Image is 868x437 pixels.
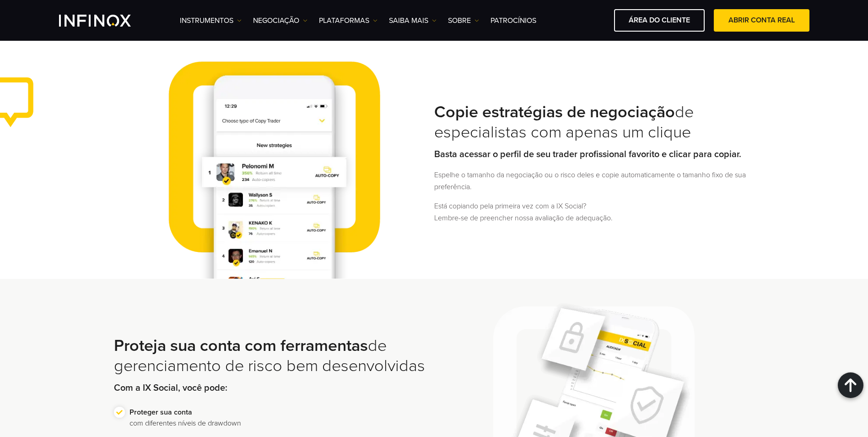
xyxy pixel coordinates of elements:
[114,336,434,376] h2: de gerenciamento de risco bem desenvolvidas
[253,15,307,26] a: NEGOCIAÇÃO
[491,15,536,26] a: Patrocínios
[448,15,479,26] a: SOBRE
[129,408,192,417] strong: Proteger sua conta
[434,201,755,224] p: Está copiando pela primeira vez com a IX Social? Lembre-se de preencher nossa avaliação de adequa...
[59,15,152,27] a: INFINOX Logo
[114,382,227,393] strong: Com a IX Social, você pode:
[129,407,241,429] p: com diferentes níveis de drawdown
[180,15,242,26] a: Instrumentos
[434,102,675,122] strong: Copie estratégias de negociação
[714,9,809,32] a: ABRIR CONTA REAL
[114,336,368,355] strong: Proteja sua conta com ferramentas
[434,102,755,142] h2: de especialistas com apenas um clique
[319,15,377,26] a: PLATAFORMAS
[434,169,755,193] p: Espelhe o tamanho da negociação ou o risco deles e copie automaticamente o tamanho fixo de sua pr...
[389,15,437,26] a: Saiba mais
[614,9,705,32] a: ÁREA DO CLIENTE
[434,149,741,160] strong: Basta acessar o perfil de seu trader profissional favorito e clicar para copiar.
